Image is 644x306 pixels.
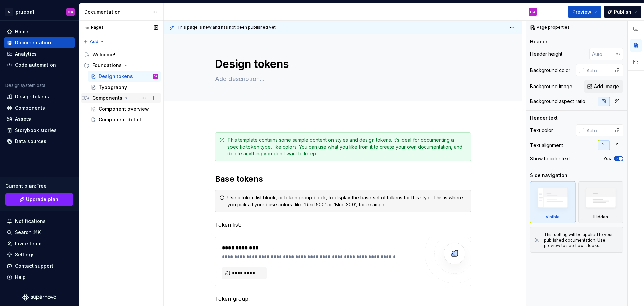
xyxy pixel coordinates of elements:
[15,93,49,100] div: Design tokens
[15,62,56,69] div: Code automation
[546,214,560,220] div: Visible
[88,114,161,125] a: Component detail
[227,137,467,157] div: This template contains some sample content on styles and design tokens. It’s ideal for documentin...
[81,60,161,71] div: Foundations
[4,60,75,71] a: Code automation
[5,83,45,88] div: Design system data
[15,39,51,46] div: Documentation
[15,229,41,236] div: Search ⌘K
[15,127,57,134] div: Storybook stories
[4,114,75,125] a: Assets
[4,238,75,249] a: Invite team
[584,80,623,93] button: Add image
[530,142,563,149] div: Text alignment
[90,39,98,44] span: Add
[214,56,470,72] textarea: Design tokens
[5,183,73,189] div: Current plan : Free
[26,196,58,203] span: Upgrade plan
[88,71,161,82] a: Design tokensCA
[99,116,141,123] div: Component detail
[572,8,591,15] span: Preview
[4,125,75,136] a: Storybook stories
[530,67,570,74] div: Background color
[604,6,641,18] button: Publish
[4,91,75,102] a: Design tokens
[215,221,471,229] p: Token list:
[81,49,161,125] div: Page tree
[15,51,37,57] div: Analytics
[99,106,149,112] div: Component overview
[4,102,75,113] a: Components
[81,49,161,60] a: Welcome!
[5,193,73,206] button: Upgrade plan
[68,9,73,15] div: CA
[584,124,611,136] input: Auto
[81,37,107,46] button: Add
[530,9,536,15] div: CA
[16,8,34,15] div: prueba1
[5,8,13,16] div: A
[530,181,576,223] div: Visible
[4,227,75,238] button: Search ⌘K
[15,28,28,35] div: Home
[22,294,56,301] svg: Supernova Logo
[84,8,148,15] div: Documentation
[15,138,46,145] div: Data sources
[154,73,157,80] div: CA
[544,232,619,248] div: This setting will be applied to your published documentation. Use preview to see how it looks.
[15,240,41,247] div: Invite team
[614,8,631,15] span: Publish
[215,294,471,303] p: Token group:
[578,181,624,223] div: Hidden
[4,26,75,37] a: Home
[594,83,619,90] span: Add image
[530,115,558,121] div: Header text
[4,37,75,48] a: Documentation
[81,93,161,103] div: Components
[4,272,75,283] button: Help
[4,216,75,227] button: Notifications
[530,38,547,45] div: Header
[92,95,122,101] div: Components
[584,64,611,76] input: Auto
[530,155,570,162] div: Show header text
[4,261,75,271] button: Contact support
[15,263,53,269] div: Contact support
[99,84,127,91] div: Typography
[227,194,467,208] div: Use a token list block, or token group block, to display the base set of tokens for this style. T...
[530,172,567,179] div: Side navigation
[15,104,45,111] div: Components
[92,62,122,69] div: Foundations
[15,218,46,225] div: Notifications
[15,251,35,258] div: Settings
[215,174,471,185] h2: Base tokens
[530,127,553,134] div: Text color
[589,48,616,60] input: Auto
[593,214,608,220] div: Hidden
[88,82,161,93] a: Typography
[92,51,115,58] div: Welcome!
[15,116,31,122] div: Assets
[530,98,585,105] div: Background aspect ratio
[99,73,133,80] div: Design tokens
[616,51,621,57] p: px
[88,103,161,114] a: Component overview
[603,156,611,161] label: Yes
[177,25,277,30] span: This page is new and has not been published yet.
[1,4,77,19] button: Aprueba1CA
[81,25,104,30] div: Pages
[15,274,26,281] div: Help
[530,83,572,90] div: Background image
[4,49,75,59] a: Analytics
[568,6,601,18] button: Preview
[4,136,75,147] a: Data sources
[530,51,562,57] div: Header height
[4,249,75,260] a: Settings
